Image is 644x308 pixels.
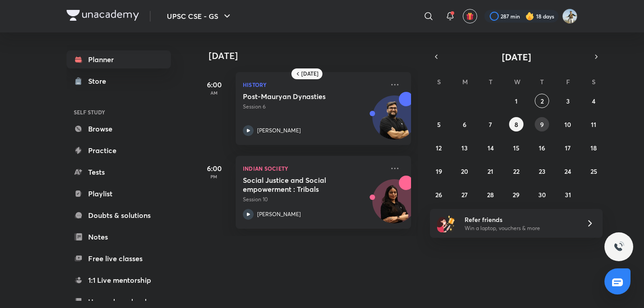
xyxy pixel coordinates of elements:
a: Playlist [67,185,171,203]
abbr: October 8, 2025 [514,120,518,129]
abbr: October 5, 2025 [437,120,441,129]
button: avatar [463,9,477,23]
a: Doubts & solutions [67,206,171,224]
img: Company Logo [67,10,139,21]
abbr: Monday [462,77,468,86]
abbr: October 4, 2025 [592,97,595,105]
abbr: October 30, 2025 [538,190,546,199]
button: October 2, 2025 [535,94,549,108]
abbr: October 18, 2025 [590,144,597,152]
abbr: October 11, 2025 [591,120,596,129]
abbr: October 27, 2025 [461,190,468,199]
abbr: Friday [566,77,570,86]
abbr: Wednesday [514,77,520,86]
a: Notes [67,228,171,246]
a: 1:1 Live mentorship [67,271,171,289]
button: October 16, 2025 [535,140,549,155]
button: October 1, 2025 [509,94,523,108]
button: October 27, 2025 [457,187,472,202]
abbr: Tuesday [489,77,492,86]
h5: Post-Mauryan Dynasties [243,92,355,101]
button: October 25, 2025 [586,164,601,178]
a: Practice [67,141,171,159]
button: October 26, 2025 [432,187,446,202]
abbr: October 6, 2025 [463,120,466,129]
abbr: October 2, 2025 [541,97,544,105]
span: [DATE] [502,51,531,63]
a: Company Logo [67,10,139,23]
button: October 18, 2025 [586,140,601,155]
abbr: October 29, 2025 [513,190,519,199]
button: October 21, 2025 [483,164,498,178]
img: Avatar [373,100,416,144]
p: AM [196,90,232,95]
abbr: October 12, 2025 [436,144,442,152]
button: October 23, 2025 [535,164,549,178]
a: Tests [67,163,171,181]
button: October 14, 2025 [483,140,498,155]
h5: 6:00 [196,79,232,90]
abbr: October 15, 2025 [513,144,519,152]
button: October 22, 2025 [509,164,523,178]
button: October 9, 2025 [535,117,549,131]
abbr: October 16, 2025 [539,144,545,152]
img: referral [437,214,455,232]
abbr: October 3, 2025 [566,97,570,105]
h6: Refer friends [465,215,575,224]
p: Win a laptop, vouchers & more [465,224,575,232]
button: October 28, 2025 [483,187,498,202]
button: [DATE] [443,50,590,63]
button: October 12, 2025 [432,140,446,155]
p: PM [196,174,232,179]
abbr: October 7, 2025 [489,120,492,129]
abbr: October 20, 2025 [461,167,468,176]
p: Session 10 [243,195,384,204]
abbr: October 14, 2025 [487,144,494,152]
button: October 31, 2025 [561,187,575,202]
button: October 24, 2025 [561,164,575,178]
abbr: Thursday [540,77,544,86]
button: October 20, 2025 [457,164,472,178]
button: UPSC CSE - GS [161,7,238,25]
a: Planner [67,50,171,68]
button: October 5, 2025 [432,117,446,131]
div: Store [88,76,112,86]
img: avatar [466,12,474,20]
p: History [243,79,384,90]
abbr: October 21, 2025 [487,167,493,176]
abbr: October 24, 2025 [564,167,571,176]
img: streak [525,12,534,21]
abbr: October 22, 2025 [513,167,519,176]
button: October 8, 2025 [509,117,523,131]
button: October 19, 2025 [432,164,446,178]
abbr: October 17, 2025 [565,144,571,152]
abbr: October 10, 2025 [564,120,571,129]
a: Store [67,72,171,90]
h6: SELF STUDY [67,104,171,120]
button: October 13, 2025 [457,140,472,155]
button: October 11, 2025 [586,117,601,131]
abbr: October 26, 2025 [435,190,442,199]
a: Browse [67,120,171,138]
img: Avatar [373,184,416,227]
button: October 29, 2025 [509,187,523,202]
abbr: October 13, 2025 [461,144,468,152]
button: October 10, 2025 [561,117,575,131]
abbr: October 31, 2025 [565,190,571,199]
button: October 17, 2025 [561,140,575,155]
button: October 15, 2025 [509,140,523,155]
abbr: October 25, 2025 [590,167,597,176]
p: Session 6 [243,103,384,111]
abbr: October 1, 2025 [515,97,518,105]
a: Free live classes [67,249,171,267]
button: October 6, 2025 [457,117,472,131]
p: [PERSON_NAME] [257,127,301,135]
img: ttu [613,241,624,252]
abbr: October 28, 2025 [487,190,494,199]
h6: [DATE] [301,70,318,77]
abbr: Sunday [437,77,441,86]
button: October 30, 2025 [535,187,549,202]
button: October 4, 2025 [586,94,601,108]
abbr: October 9, 2025 [540,120,544,129]
button: October 7, 2025 [483,117,498,131]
